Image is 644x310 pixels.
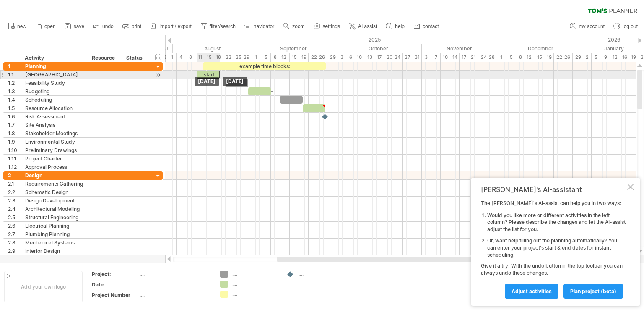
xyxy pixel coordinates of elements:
div: 1.7 [8,121,21,129]
div: [DATE] [195,77,219,86]
span: print [132,24,141,29]
div: 1.6 [8,113,21,121]
div: Design [25,171,83,179]
span: my account [579,24,605,29]
div: Status [126,54,145,62]
div: Feasibility Study [25,79,83,87]
div: start [197,71,220,79]
a: plan project (beta) [563,284,623,299]
a: my account [568,21,607,32]
div: 11 - 15 [195,53,214,62]
div: 2.4 [8,205,21,213]
span: plan project (beta) [570,288,616,294]
div: Project Charter [25,155,83,163]
div: .... [232,281,278,288]
div: 22-26 [554,53,573,62]
div: September 2025 [252,44,335,53]
a: AI assist [347,21,379,32]
div: Resource Allocation [25,104,83,112]
div: 20-24 [384,53,403,62]
div: .... [140,281,210,288]
div: 1.1 [8,71,21,79]
div: 1.5 [8,104,21,112]
div: 2.9 [8,247,21,255]
div: Architectural Modeling [25,205,83,213]
a: undo [91,21,116,32]
a: Adjust activities [505,284,558,299]
div: Plumbing Planning [25,230,83,238]
div: Budgeting [25,87,83,95]
div: Requirements Gathering [25,180,83,188]
div: .... [232,291,278,298]
span: navigator [254,24,274,29]
div: 5 - 9 [592,53,610,62]
div: 28 - 1 [158,53,177,62]
div: 2.5 [8,213,21,221]
div: [GEOGRAPHIC_DATA] [25,71,83,79]
span: new [17,24,26,29]
span: filter/search [210,24,236,29]
div: Preliminary Drawings [25,146,83,154]
a: contact [411,21,441,32]
a: new [6,21,29,32]
div: 1.12 [8,163,21,171]
span: zoom [292,24,304,29]
div: [PERSON_NAME]'s AI-assistant [481,185,626,194]
span: contact [423,24,439,29]
span: open [44,24,56,29]
div: 2.7 [8,230,21,238]
div: Add your own logo [4,271,83,302]
div: Schematic Design [25,188,83,196]
div: 17 - 21 [460,53,478,62]
a: settings [312,21,343,32]
div: 2.8 [8,239,21,247]
div: 1.9 [8,138,21,146]
div: August 2025 [173,44,252,53]
div: Project: [92,271,138,278]
div: 2.3 [8,197,21,205]
a: help [384,21,407,32]
div: Structural Engineering [25,213,83,221]
div: Site Analysis [25,121,83,129]
a: zoom [281,21,307,32]
div: 2 [8,171,21,179]
div: October 2025 [335,44,422,53]
div: example time blocks: [203,62,326,70]
a: save [62,21,87,32]
div: 1.8 [8,129,21,137]
span: save [74,24,84,29]
span: settings [323,24,340,29]
div: Design Development [25,197,83,205]
div: Risk Assessment [25,113,83,121]
div: 1.4 [8,96,21,104]
div: Activity [25,54,83,62]
div: 3 - 7 [422,53,441,62]
div: Project Number [92,292,138,299]
div: .... [140,292,210,299]
div: Stakeholder Meetings [25,129,83,137]
span: import / export [159,24,192,29]
div: Date: [92,281,138,288]
div: Mechanical Systems Design [25,239,83,247]
div: 1.3 [8,87,21,95]
div: 25-29 [233,53,252,62]
li: Would you like more or different activities in the left column? Please describe the changes and l... [487,212,626,233]
div: 15 - 19 [535,53,554,62]
div: 1 [8,62,21,70]
li: Or, want help filling out the planning automatically? You can enter your project's start & end da... [487,237,626,258]
span: undo [102,24,114,29]
div: 1.11 [8,155,21,163]
div: scroll to activity [154,71,162,79]
div: .... [299,271,344,278]
span: help [395,24,405,29]
div: 6 - 10 [346,53,365,62]
div: 29 - 3 [327,53,346,62]
div: 10 - 14 [441,53,460,62]
a: open [33,21,58,32]
div: 13 - 17 [365,53,384,62]
div: 24-28 [478,53,497,62]
div: 22-26 [309,53,327,62]
div: .... [140,271,210,278]
div: Planning [25,62,83,70]
span: log out [623,24,638,29]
